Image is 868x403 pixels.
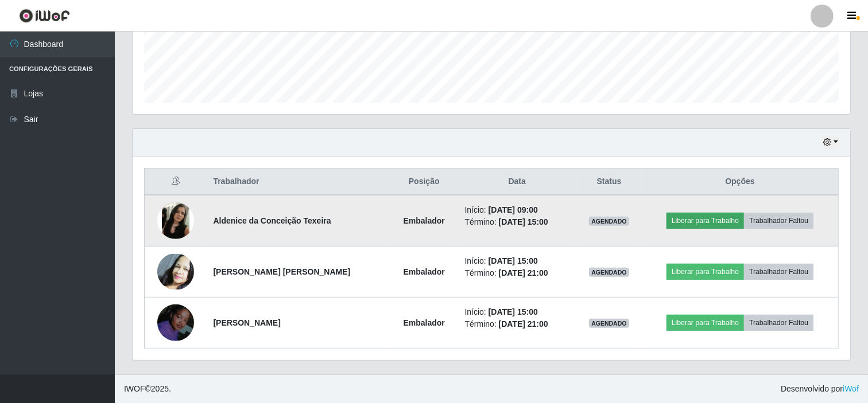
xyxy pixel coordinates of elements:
[465,306,569,318] li: Início:
[781,383,859,395] span: Desenvolvido por
[589,217,629,226] span: AGENDADO
[499,268,548,277] time: [DATE] 21:00
[489,307,538,316] time: [DATE] 15:00
[124,383,171,395] span: © 2025 .
[666,264,744,280] button: Liberar para Trabalho
[465,216,569,228] li: Término:
[124,384,145,393] span: IWOF
[404,267,445,276] strong: Embalador
[404,318,445,327] strong: Embalador
[465,267,569,279] li: Término:
[744,315,813,331] button: Trabalhador Faltou
[489,205,538,214] time: [DATE] 09:00
[843,384,859,393] a: iWof
[576,169,642,195] th: Status
[157,202,194,239] img: 1744494663000.jpeg
[744,213,813,229] button: Trabalhador Faltou
[489,256,538,265] time: [DATE] 15:00
[157,304,194,341] img: 1758976363500.jpeg
[213,318,280,327] strong: [PERSON_NAME]
[206,169,390,195] th: Trabalhador
[458,169,576,195] th: Data
[213,267,350,276] strong: [PERSON_NAME] [PERSON_NAME]
[465,204,569,216] li: Início:
[666,213,744,229] button: Liberar para Trabalho
[642,169,838,195] th: Opções
[465,318,569,330] li: Término:
[744,264,813,280] button: Trabalhador Faltou
[499,319,548,328] time: [DATE] 21:00
[19,9,70,23] img: CoreUI Logo
[404,216,445,225] strong: Embalador
[589,319,629,328] span: AGENDADO
[213,216,331,225] strong: Aldenice da Conceição Texeira
[465,255,569,267] li: Início:
[666,315,744,331] button: Liberar para Trabalho
[589,268,629,277] span: AGENDADO
[157,254,194,289] img: 1724612024649.jpeg
[390,169,458,195] th: Posição
[499,217,548,226] time: [DATE] 15:00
